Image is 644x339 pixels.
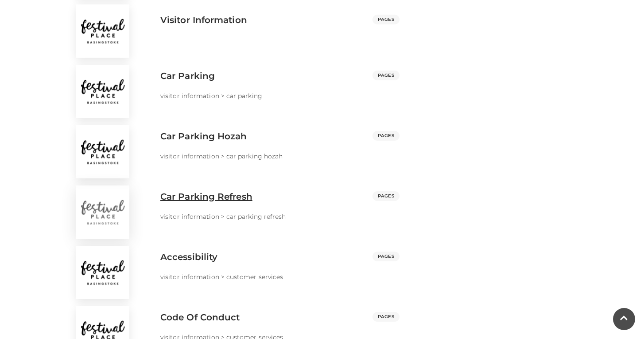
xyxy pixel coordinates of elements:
[76,185,129,239] img: car parking refresh
[226,272,285,281] p: customer services
[160,15,247,25] h3: Visitor Information
[160,191,252,202] h3: Car Parking Refresh
[372,312,400,322] span: PAGES
[70,239,406,299] a: accessibility Accessibility PAGES visitor information> customer services
[70,178,406,239] a: car parking refresh Car Parking Refresh PAGES visitor information> car parking refresh
[372,15,400,24] span: PAGES
[160,71,215,81] h3: Car Parking
[372,71,400,80] span: PAGES
[160,312,240,323] h3: Code Of Conduct
[221,272,226,281] p: >
[160,152,221,161] p: visitor information
[70,118,406,178] a: car parking hozah Car Parking Hozah PAGES visitor information> car parking hozah
[372,252,400,261] span: PAGES
[70,58,406,118] a: car parking Car Parking PAGES visitor information> car parking
[372,191,400,201] span: PAGES
[160,272,221,281] p: visitor information
[76,4,129,58] img: visitor information
[221,91,226,100] p: >
[160,91,221,100] p: visitor information
[226,91,264,100] p: car parking
[160,212,221,221] p: visitor information
[160,252,217,262] h3: Accessibility
[226,152,285,161] p: car parking hozah
[372,131,400,141] span: PAGES
[221,152,226,161] p: >
[221,212,226,221] p: >
[226,212,288,221] p: car parking refresh
[76,65,129,118] img: car parking
[160,131,247,142] h3: Car Parking Hozah
[76,246,129,299] img: accessibility
[76,125,129,178] img: car parking hozah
